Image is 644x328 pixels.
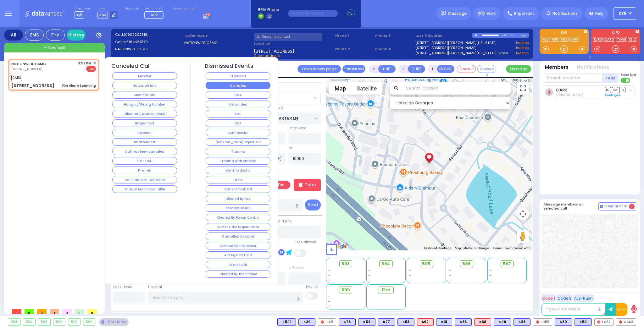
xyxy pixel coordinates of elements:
span: 0 [87,309,97,314]
span: SO [612,87,618,93]
span: Important [514,11,534,16]
button: Covered [477,65,496,73]
span: DR [605,87,611,93]
input: Search member [544,73,602,83]
img: red-radio-icon.svg [536,320,539,324]
button: Commercial [206,129,270,136]
label: In Service [288,265,304,271]
div: M12 [417,318,434,326]
button: Show street map [329,82,351,95]
div: K39 [298,318,315,326]
a: [STREET_ADDRESS][PERSON_NAME][US_STATE] Cross Streets: : SHINEV CT/No X Street [415,51,513,56]
span: [STREET_ADDRESS] [254,48,294,53]
label: Fire [273,181,290,189]
button: Notifications [577,64,609,71]
span: - [490,268,491,273]
div: 0:33 [509,32,514,39]
img: Logo [25,9,67,17]
label: Last 3 location [415,33,472,38]
a: [STREET_ADDRESS][PERSON_NAME] [415,45,476,51]
div: K31 [436,318,452,326]
button: ALS-Rush [573,294,594,302]
span: Bay [97,12,108,19]
label: Dispatcher [75,7,90,11]
img: Google [328,242,348,250]
h4: Dismissed Events [205,63,253,69]
button: Fire Info [112,167,177,174]
button: Unattended [112,138,177,146]
button: Trauma [206,148,270,155]
span: 597 [503,261,511,267]
button: EMS [206,110,270,118]
button: 10-4 [616,303,627,316]
span: Phone 1 [335,33,373,38]
label: Fire units on call [173,7,196,11]
button: Medical Info [112,91,177,99]
div: Bay [520,33,529,38]
div: 599 [83,319,95,325]
span: - [328,304,330,309]
button: DOA [206,119,270,127]
button: Show satellite imagery [351,82,382,95]
div: 594 [23,319,36,325]
div: BLS [358,318,375,326]
button: ky5 [613,7,636,20]
a: Send again [605,93,621,97]
div: K50 [575,318,592,326]
button: Trauma with stitches [206,157,270,165]
input: Search a contact [254,33,322,41]
div: K54 [358,318,375,326]
button: Internal Chat 0 [598,202,636,210]
span: - [449,278,451,282]
span: Fire [382,287,390,293]
label: Entry Code [288,126,306,131]
button: Code-1 [457,65,476,73]
div: K541 [277,318,296,326]
label: Medic on call [144,7,165,11]
div: Fire [46,30,65,41]
button: Message [506,65,531,73]
span: 1 [50,309,59,314]
a: K83 [560,37,569,42]
input: Search hospital [148,292,303,303]
div: 595 [38,319,50,325]
div: See map [99,318,129,326]
button: Went to the Urgent Care [206,223,270,231]
div: K88 [455,318,472,326]
a: K50 [541,37,550,42]
div: BLS [436,318,452,326]
label: Pick up [306,285,318,290]
a: K80 [551,37,559,42]
a: TONE [616,37,627,42]
div: FD55 [533,318,552,326]
div: Fire Alarm Sounding [62,83,96,88]
span: Phone 2 [335,46,373,52]
span: TR [619,87,625,93]
button: Call has been canceled [112,148,177,155]
label: P Last Name [271,219,291,224]
button: Cancelled by caller [206,232,270,240]
span: 3:59 PM [78,61,91,66]
label: NATIONWIDE CSMC [184,40,252,46]
span: - [449,268,451,273]
button: Unfounded [206,101,270,108]
a: History [67,30,86,41]
span: Message [448,10,467,17]
label: Caller: [115,39,182,45]
button: Hang up/Wrong Number [112,101,177,108]
button: Drag Pegman onto the map to open Street View [517,230,529,243]
span: 5164424870 [126,39,148,44]
label: Turn off text [621,77,631,84]
div: BLS [514,318,530,326]
span: - [328,294,330,299]
button: ENGINE [437,65,454,73]
a: K49 [569,37,579,42]
div: CAR3 [616,318,636,326]
label: Back Home [113,285,132,290]
span: - [490,278,491,282]
span: - [369,273,370,278]
button: Cleared By ALS [206,195,270,202]
button: Corrected [206,82,270,89]
span: Phone 4 [375,46,414,52]
img: comment-alt.png [600,205,603,208]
